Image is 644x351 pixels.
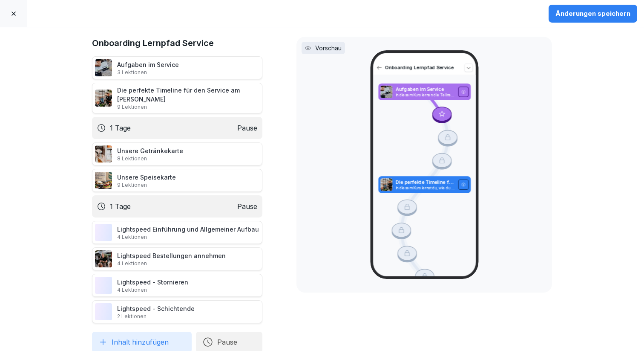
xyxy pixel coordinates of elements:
[92,300,262,323] div: Lightspeed - Schichtende2 Lektionen
[117,278,188,293] div: Lightspeed - Stornieren
[117,69,179,76] p: 3 Lektionen
[95,172,112,189] img: msiz2tk39qn5rlpnluqqwewb.png
[117,260,226,267] p: 4 Lektionen
[92,56,262,79] div: Aufgaben im Service3 Lektionen
[117,304,195,320] div: Lightspeed - Schichtende
[395,186,455,191] p: In diesem Kurs lernst du, wie du den Service am [PERSON_NAME] durch eine präzise Timeline optimie...
[117,173,176,189] div: Unsere Speisekarte
[237,123,257,133] p: Pause
[110,123,131,133] p: 1 Tage
[95,145,112,162] img: bas4vplz5g43s7qseeeji7jc.png
[117,234,259,241] p: 4 Lektionen
[92,221,262,244] div: Lightspeed Einführung und Allgemeiner Aufbau4 Lektionen
[92,274,262,297] div: Lightspeed - Stornieren4 Lektionen
[92,195,262,218] div: 1 TagePause
[110,201,131,212] p: 1 Tage
[95,250,112,267] img: wb84xl3l9y3cxke17j4o0qw1.png
[117,155,183,162] p: 8 Lektionen
[92,37,262,49] h1: Onboarding Lernpfad Service
[395,179,455,186] p: Die perfekte Timeline für den Service am [PERSON_NAME]
[92,169,262,192] div: Unsere Speisekarte9 Lektionen
[395,93,455,98] p: In diesem Kurs lernen die Teilnehmer, welche Aufgaben im Servicebereich anfallen und wie du diese...
[95,90,112,107] img: jm8eijh6k9zix2rdi8nwreu5.png
[117,60,179,76] div: Aufgaben im Service
[117,104,259,110] p: 9 Lektionen
[380,178,392,191] img: jm8eijh6k9zix2rdi8nwreu5.png
[117,313,195,320] p: 2 Lektionen
[92,117,262,139] div: 1 TagePause
[117,146,183,162] div: Unsere Getränkekarte
[92,83,262,113] div: Die perfekte Timeline für den Service am [PERSON_NAME]9 Lektionen
[117,287,188,293] p: 4 Lektionen
[380,86,392,99] img: c9w3vwnlal9jtp1jja9ptbox.png
[549,5,637,23] button: Änderungen speichern
[117,251,226,267] div: Lightspeed Bestellungen annehmen
[95,277,112,294] img: ayf72cr4m09q920pzilq8pvd.png
[95,224,112,241] img: nu23ie84b5yw6liq8ga57xvz.png
[92,247,262,270] div: Lightspeed Bestellungen annehmen4 Lektionen
[95,59,112,76] img: c9w3vwnlal9jtp1jja9ptbox.png
[555,9,630,18] div: Änderungen speichern
[315,44,342,52] p: Vorschau
[385,64,461,71] p: Onboarding Lernpfad Service
[395,86,455,93] p: Aufgaben im Service
[117,86,259,110] div: Die perfekte Timeline für den Service am [PERSON_NAME]
[117,182,176,189] p: 9 Lektionen
[92,142,262,165] div: Unsere Getränkekarte8 Lektionen
[117,225,259,241] div: Lightspeed Einführung und Allgemeiner Aufbau
[237,201,257,212] p: Pause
